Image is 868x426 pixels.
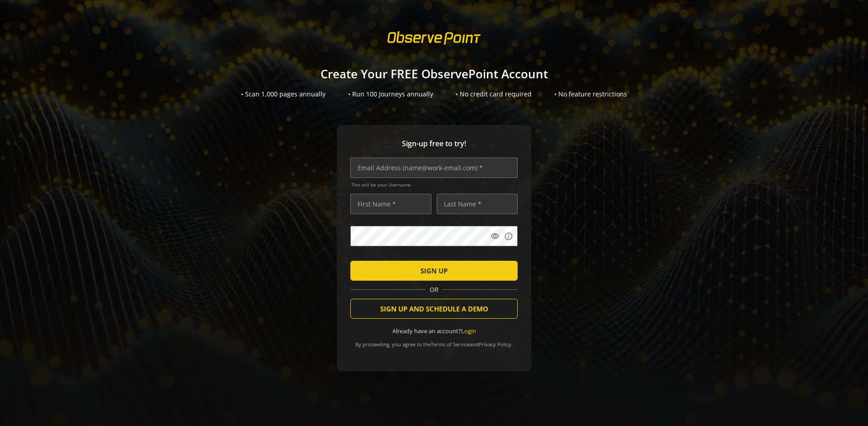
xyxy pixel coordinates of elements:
mat-icon: visibility [491,232,500,241]
div: • No credit card required [456,90,532,99]
input: Email Address (name@work-email.com) * [350,158,518,178]
button: SIGN UP AND SCHEDULE A DEMO [350,299,518,319]
a: Privacy Policy [479,341,511,348]
input: First Name * [350,194,431,214]
span: OR [426,285,442,294]
div: • Scan 1,000 pages annually [241,90,325,99]
a: Terms of Service [431,341,470,348]
mat-icon: info [504,232,513,241]
span: SIGN UP [420,263,448,279]
span: Sign-up free to try! [350,139,518,149]
span: SIGN UP AND SCHEDULE A DEMO [380,301,488,317]
a: Login [461,327,476,335]
button: SIGN UP [350,261,518,281]
div: By proceeding, you agree to the and . [350,335,518,348]
div: Already have an account? [350,327,518,335]
div: • No feature restrictions [554,90,627,99]
div: • Run 100 Journeys annually [348,90,433,99]
span: This will be your Username [351,182,518,188]
input: Last Name * [437,194,518,214]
